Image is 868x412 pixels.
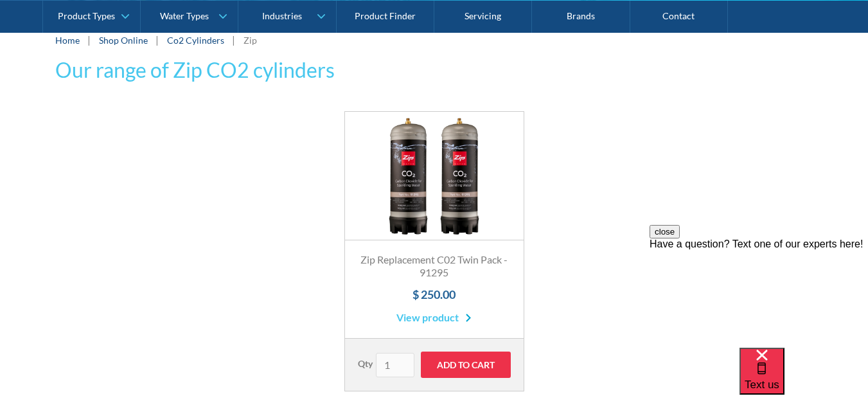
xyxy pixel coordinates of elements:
div: Industries [262,10,302,21]
iframe: podium webchat widget prompt [650,225,868,364]
a: Shop Online [99,33,148,47]
h3: Zip Replacement C02 Twin Pack - 91295 [358,253,511,280]
iframe: podium webchat widget bubble [740,348,868,412]
div: Water Types [160,10,209,21]
h3: Our range of Zip CO2 cylinders [55,55,335,85]
a: Co2 Cylinders [167,35,224,46]
div: | [231,32,237,48]
div: Product Types [58,10,115,21]
div: Zip [244,33,257,47]
a: View product [396,310,472,325]
a: Home [55,33,80,47]
label: Qty [358,357,373,370]
div: | [86,32,93,48]
div: | [154,32,161,48]
h4: $ 250.00 [358,286,511,303]
input: Add to Cart [421,352,511,378]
